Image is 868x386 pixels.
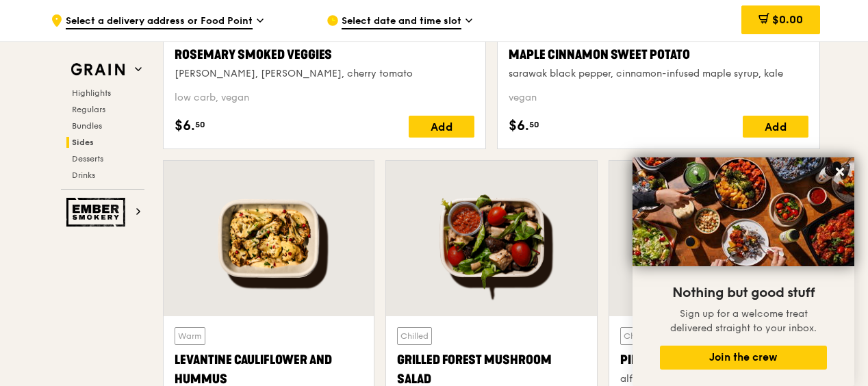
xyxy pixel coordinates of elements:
span: Select a delivery address or Food Point [66,14,253,29]
span: 50 [529,119,539,130]
div: Piri-piri Chicken Bites [620,350,808,370]
div: Warm [175,327,205,345]
div: Add [409,116,474,138]
div: Chilled [397,327,432,345]
div: vegan [509,91,808,105]
span: $0.00 [772,13,803,26]
span: 50 [195,119,205,130]
img: DSC07876-Edit02-Large.jpeg [633,157,854,266]
button: Join the crew [660,346,827,370]
span: Sides [72,138,94,147]
span: Bundles [72,121,102,131]
div: Maple Cinnamon Sweet Potato [509,45,808,64]
div: Rosemary Smoked Veggies [175,45,474,64]
span: Regulars [72,105,105,114]
span: Drinks [72,170,95,180]
span: Nothing but good stuff [672,285,815,301]
span: Select date and time slot [342,14,461,29]
span: $6. [509,116,529,136]
div: Chilled [620,327,655,345]
span: Highlights [72,88,111,98]
img: Grain web logo [66,57,129,82]
div: Add [743,116,808,138]
div: low carb, vegan [175,91,474,105]
button: Close [829,161,851,183]
div: sarawak black pepper, cinnamon-infused maple syrup, kale [509,67,808,81]
span: Sign up for a welcome treat delivered straight to your inbox. [670,308,817,334]
span: $6. [175,116,195,136]
img: Ember Smokery web logo [66,198,129,227]
span: Desserts [72,154,103,164]
div: [PERSON_NAME], [PERSON_NAME], cherry tomato [175,67,474,81]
